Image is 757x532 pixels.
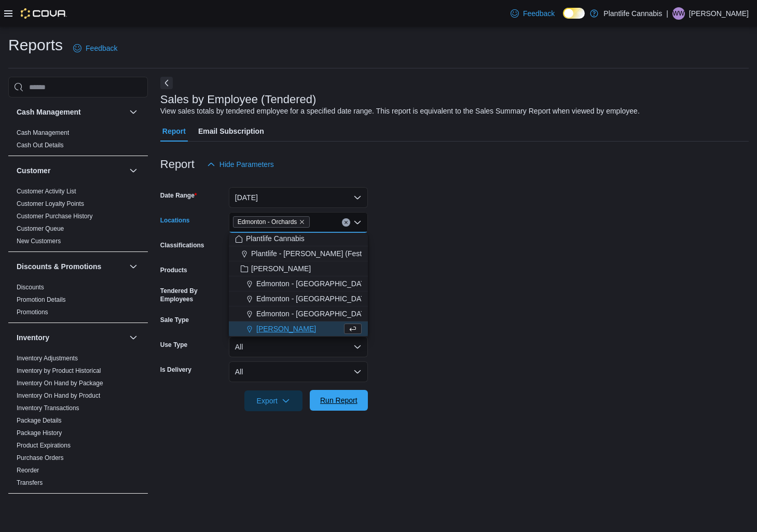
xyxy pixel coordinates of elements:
[689,7,749,20] p: [PERSON_NAME]
[127,106,140,118] button: Cash Management
[127,331,140,344] button: Inventory
[160,366,191,374] label: Is Delivery
[17,404,79,412] span: Inventory Transactions
[17,392,100,399] a: Inventory On Hand by Product
[17,225,64,233] span: Customer Queue
[256,324,316,334] span: [PERSON_NAME]
[160,77,173,89] button: Next
[17,129,69,137] span: Cash Management
[127,260,140,273] button: Discounts & Promotions
[251,390,296,411] span: Export
[17,200,84,207] a: Customer Loyalty Points
[127,164,140,177] button: Customer
[8,127,148,156] div: Cash Management
[17,141,64,149] span: Cash Out Details
[229,306,368,321] button: Edmonton - [GEOGRAPHIC_DATA]
[251,263,311,274] span: [PERSON_NAME]
[17,454,64,462] span: Purchase Orders
[229,291,368,306] button: Edmonton - [GEOGRAPHIC_DATA]
[17,391,100,400] span: Inventory On Hand by Product
[256,278,371,289] span: Edmonton - [GEOGRAPHIC_DATA]
[17,442,71,449] a: Product Expirations
[17,237,61,245] span: New Customers
[229,231,368,246] button: Plantlife Cannabis
[17,355,78,362] a: Inventory Adjustments
[17,416,62,425] span: Package Details
[246,233,305,244] span: Plantlife Cannabis
[17,200,84,208] span: Customer Loyalty Points
[8,185,148,251] div: Customer
[17,441,71,450] span: Product Expirations
[353,218,362,227] button: Close list of options
[17,429,62,437] a: Package History
[17,283,44,291] span: Discounts
[17,404,79,412] a: Inventory Transactions
[160,241,204,249] label: Classifications
[198,121,264,142] span: Email Subscription
[17,165,50,176] h3: Customer
[17,261,125,272] button: Discounts & Promotions
[17,454,64,461] a: Purchase Orders
[160,216,190,225] label: Locations
[8,35,63,55] h1: Reports
[17,332,125,343] button: Inventory
[17,296,66,304] span: Promotion Details
[17,296,66,303] a: Promotion Details
[256,309,371,319] span: Edmonton - [GEOGRAPHIC_DATA]
[17,261,101,272] h3: Discounts & Promotions
[17,188,76,195] a: Customer Activity List
[17,479,43,486] a: Transfers
[310,390,368,411] button: Run Report
[160,287,225,303] label: Tendered By Employees
[17,466,39,474] span: Reorder
[17,429,62,437] span: Package History
[563,19,563,19] span: Dark Mode
[219,159,274,170] span: Hide Parameters
[17,467,39,474] a: Reorder
[160,158,195,171] h3: Report
[229,276,368,291] button: Edmonton - [GEOGRAPHIC_DATA]
[17,129,69,136] a: Cash Management
[8,352,148,493] div: Inventory
[160,106,640,117] div: View sales totals by tendered employee for a specified date range. This report is equivalent to t...
[523,8,555,19] span: Feedback
[17,212,93,220] span: Customer Purchase History
[229,246,368,261] button: Plantlife - [PERSON_NAME] (Festival)
[69,38,121,59] a: Feedback
[17,142,64,149] a: Cash Out Details
[17,417,62,424] a: Package Details
[160,191,197,200] label: Date Range
[17,367,101,375] span: Inventory by Product Historical
[17,479,43,487] span: Transfers
[229,321,368,337] button: [PERSON_NAME]
[320,395,357,405] span: Run Report
[229,187,368,208] button: [DATE]
[229,337,368,357] button: All
[17,380,103,387] a: Inventory On Hand by Package
[17,367,101,374] a: Inventory by Product Historical
[299,219,305,225] button: Remove Edmonton - Orchards from selection in this group
[603,7,662,20] p: Plantlife Cannabis
[17,332,49,343] h3: Inventory
[160,341,187,349] label: Use Type
[251,248,375,259] span: Plantlife - [PERSON_NAME] (Festival)
[672,7,685,20] div: William White
[666,7,668,20] p: |
[17,237,61,245] a: New Customers
[17,284,44,291] a: Discounts
[17,213,93,220] a: Customer Purchase History
[233,216,310,228] span: Edmonton - Orchards
[17,308,48,316] span: Promotions
[256,293,371,304] span: Edmonton - [GEOGRAPHIC_DATA]
[160,266,187,274] label: Products
[244,390,302,411] button: Export
[8,281,148,323] div: Discounts & Promotions
[160,93,316,106] h3: Sales by Employee (Tendered)
[160,316,189,324] label: Sale Type
[563,8,585,19] input: Dark Mode
[229,261,368,276] button: [PERSON_NAME]
[17,225,64,232] a: Customer Queue
[162,121,186,142] span: Report
[17,107,125,117] button: Cash Management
